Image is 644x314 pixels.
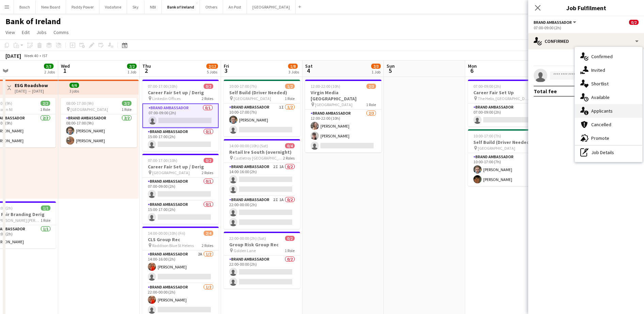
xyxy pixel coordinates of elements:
span: 1/8 [288,64,298,69]
button: New Board [36,0,66,14]
div: [DATE] [5,52,21,59]
app-card-role: Brand Ambassador2/208:00-17:00 (9h)[PERSON_NAME][PERSON_NAME] [61,114,137,147]
div: IST [42,53,48,58]
a: Edit [19,28,32,37]
div: Invited [575,63,642,77]
app-job-card: 12:00-22:00 (10h)2/3Virgin Media [GEOGRAPHIC_DATA] [GEOGRAPHIC_DATA]1 RoleBrand Ambassador2/312:0... [305,80,381,152]
span: Wed [61,63,70,69]
span: View [5,29,15,35]
span: [GEOGRAPHIC_DATA] [234,96,271,101]
a: View [3,28,18,37]
span: 14:00-00:00 (10h) (Fri) [148,231,185,236]
span: 1 Role [40,107,50,112]
div: Shortlist [575,77,642,90]
div: 5 Jobs [207,69,218,75]
div: 3 jobs [69,88,79,94]
span: 2/3 [366,84,376,89]
span: 5 [386,67,395,75]
button: Brand Ambassador [534,20,577,25]
app-card-role: Brand Ambassador1I1/210:00-17:00 (7h)[PERSON_NAME] [224,103,300,136]
div: 22:00-00:00 (2h) (Sat)0/2Group Risk Group Rec Golden Lane1 RoleBrand Ambassador0/222:00-00:00 (2h) [224,232,300,288]
h1: Bank of Ireland [5,16,61,27]
app-job-card: 10:00-17:00 (7h)1/2Self Build (Driver Needed) [GEOGRAPHIC_DATA]1 RoleBrand Ambassador1I1/210:00-1... [224,80,300,136]
span: Golden Lane [234,248,256,253]
h3: Career Fair Set up / Derig [142,164,219,170]
app-card-role: Brand Ambassador0/107:00-09:00 (2h) [468,103,544,127]
a: Jobs [34,28,49,37]
span: 0/2 [629,20,639,25]
app-card-role: Brand Ambassador0/222:00-00:00 (2h) [224,255,300,288]
span: 0/2 [285,236,295,241]
span: Mon [468,63,477,69]
span: Thu [142,63,151,69]
span: 0/2 [204,84,213,89]
h3: Job Fulfilment [528,3,644,12]
span: 22:00-00:00 (2h) (Sat) [229,236,266,241]
span: 1/1 [41,205,50,211]
app-card-role: Brand Ambassador2I1A0/214:00-16:00 (2h) [224,163,300,196]
app-card-role: Brand Ambassador0/115:00-17:00 (2h) [142,201,219,224]
app-card-role: Brand Ambassador0/115:00-17:00 (2h) [142,128,219,151]
div: 1 Job [127,69,136,75]
div: Available [575,90,642,104]
span: 1 [60,67,70,75]
span: 1 Role [41,218,50,223]
app-card-role: Brand Ambassador2A1/214:00-16:00 (2h)[PERSON_NAME] [142,250,219,283]
span: [GEOGRAPHIC_DATA] [152,170,190,175]
span: [GEOGRAPHIC_DATA] [70,107,108,112]
span: 12:00-22:00 (10h) [311,84,340,89]
span: [GEOGRAPHIC_DATA] [478,146,515,151]
app-card-role: Brand Ambassador2I1A0/222:00-00:00 (2h) [224,196,300,229]
div: Applicants [575,104,642,118]
app-job-card: 07:00-17:00 (10h)0/2Career Fair Set up / Derig [GEOGRAPHIC_DATA]2 RolesBrand Ambassador0/107:00-0... [142,154,219,224]
h3: ESG Roadshow [15,82,48,88]
span: 3/3 [44,64,53,69]
span: Jobs [36,29,47,35]
span: 2/12 [206,64,218,69]
h3: CLS Group Rec [142,236,219,243]
a: Comms [51,28,72,37]
span: 10:00-17:00 (7h) [473,133,501,138]
span: 1 Role [122,107,131,112]
span: 2 Roles [202,170,213,175]
div: Promote [575,131,642,145]
app-job-card: 14:00-00:00 (10h) (Sat)0/4Retail Ire South (overnight) Castletroy [GEOGRAPHIC_DATA]2 RolesBrand A... [224,139,300,229]
span: 2/2 [122,101,131,106]
h3: Virgin Media [GEOGRAPHIC_DATA] [305,89,381,102]
app-card-role: Brand Ambassador2/210:00-17:00 (7h)[PERSON_NAME][PERSON_NAME] [468,153,544,186]
span: 2/2 [127,64,137,69]
div: Job Details [575,146,642,159]
button: Bank of Ireland [162,0,200,14]
span: 2 Roles [202,243,213,248]
span: 07:00-17:00 (10h) [148,84,177,89]
app-card-role: Brand Ambassador0/107:00-09:00 (2h) [142,178,219,201]
span: 14:00-00:00 (10h) (Sat) [229,143,268,148]
button: Paddy Power [66,0,99,14]
span: 07:00-09:00 (2h) [473,84,501,89]
span: 3 [223,67,229,75]
span: 2 Roles [283,155,295,161]
div: Confirmed [528,33,644,49]
span: Linkedin Offices [152,96,180,101]
span: 2 Roles [202,96,213,101]
button: Bosch [14,0,36,14]
app-job-card: 10:00-17:00 (7h)2/2Self Build (Driver Needed) [GEOGRAPHIC_DATA]1 RoleBrand Ambassador2/210:00-17:... [468,129,544,186]
app-job-card: 08:00-17:00 (9h)2/2 [GEOGRAPHIC_DATA]1 RoleBrand Ambassador2/208:00-17:00 (9h)[PERSON_NAME][PERSO... [61,98,137,147]
div: 2 Jobs [44,69,55,75]
span: 0/2 [204,158,213,163]
span: 10:00-17:00 (7h) [229,84,257,89]
button: Vodafone [99,0,127,14]
span: 1 Role [366,102,376,107]
span: Brand Ambassador [534,20,572,25]
h3: Career Fair Set Up [468,89,544,96]
div: [DATE] → [DATE] [15,88,48,94]
div: 07:00-17:00 (10h)0/2Career Fair Set up / Derig Linkedin Offices2 RolesBrand Ambassador0/107:00-09... [142,80,219,151]
div: 1 Job [372,69,380,75]
span: 1 Role [285,96,295,101]
button: Sky [127,0,144,14]
app-job-card: 07:00-09:00 (2h)0/1Career Fair Set Up The Helix, [GEOGRAPHIC_DATA]1 RoleBrand Ambassador0/107:00-... [468,80,544,127]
